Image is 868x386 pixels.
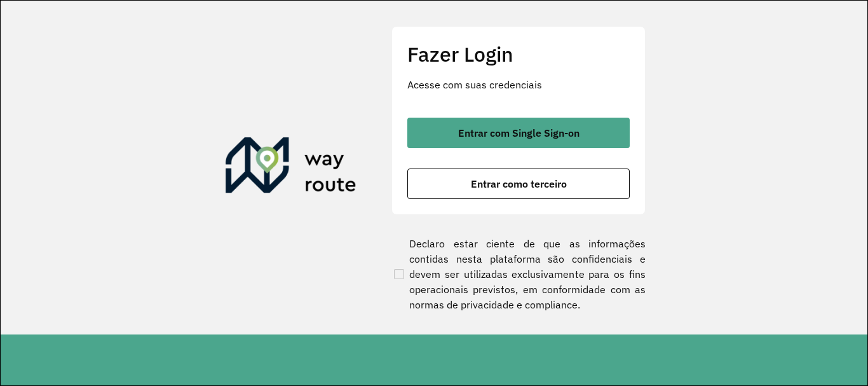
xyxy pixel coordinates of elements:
span: Entrar com Single Sign-on [458,128,580,138]
label: Declaro estar ciente de que as informações contidas nesta plataforma são confidenciais e devem se... [391,236,646,312]
button: button [407,118,630,148]
img: Roteirizador AmbevTech [226,137,356,198]
button: button [407,169,630,199]
p: Acesse com suas credenciais [407,77,630,92]
span: Entrar como terceiro [471,179,567,189]
h2: Fazer Login [407,42,630,66]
